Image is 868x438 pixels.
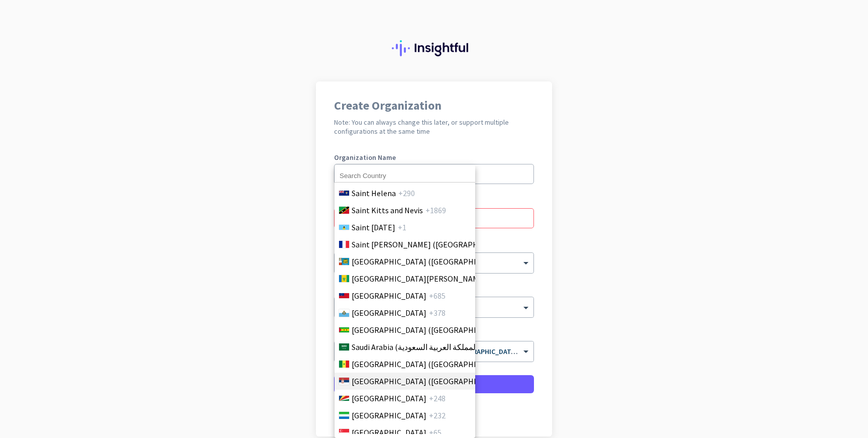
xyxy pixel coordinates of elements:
span: Saudi Arabia (‫المملكة العربية السعودية‬‎) [352,341,480,353]
span: Saint Kitts and Nevis [352,204,423,216]
span: +248 [429,392,446,404]
span: [GEOGRAPHIC_DATA] [352,409,426,421]
span: [GEOGRAPHIC_DATA] [352,290,426,302]
span: +685 [429,290,446,302]
span: +1869 [425,204,446,216]
span: [GEOGRAPHIC_DATA] ([GEOGRAPHIC_DATA]) [352,358,508,370]
span: +232 [429,409,446,421]
span: +378 [429,307,446,319]
span: Saint [DATE] [352,221,395,233]
span: +290 [398,187,415,199]
span: [GEOGRAPHIC_DATA][PERSON_NAME] [352,273,486,285]
span: Saint Helena [352,187,396,199]
span: [GEOGRAPHIC_DATA] ([GEOGRAPHIC_DATA]) [352,255,508,268]
input: Search Country [335,169,475,183]
span: [GEOGRAPHIC_DATA] ([GEOGRAPHIC_DATA]) [352,324,508,336]
span: [GEOGRAPHIC_DATA] [352,392,426,404]
span: +1 [398,221,406,233]
span: Saint [PERSON_NAME] ([GEOGRAPHIC_DATA][PERSON_NAME] (partie française)) [352,238,634,250]
span: [GEOGRAPHIC_DATA] [352,307,426,319]
span: [GEOGRAPHIC_DATA] ([GEOGRAPHIC_DATA]) [352,375,508,387]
